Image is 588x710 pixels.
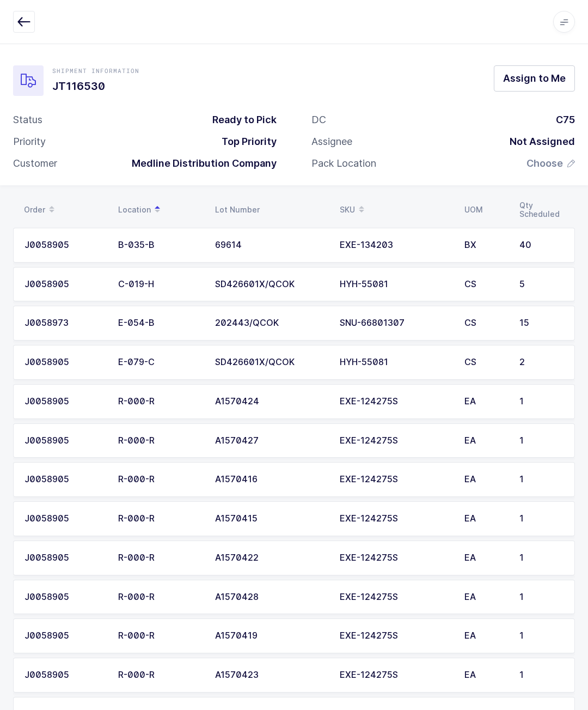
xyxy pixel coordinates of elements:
[24,475,105,484] div: J0058905
[464,240,506,250] div: BX
[340,631,451,641] div: EXE-124275S
[118,357,202,367] div: E-079-C
[118,631,202,641] div: R-000-R
[503,71,566,85] span: Assign to Me
[24,631,105,641] div: J0058905
[24,397,105,406] div: J0058905
[464,357,506,367] div: CS
[24,553,105,563] div: J0058905
[215,280,327,289] div: SD426601X/QCOK
[556,114,575,125] span: C75
[464,318,506,328] div: CS
[52,77,139,95] h1: JT116530
[340,475,451,484] div: EXE-124275S
[24,280,105,289] div: J0058905
[215,475,327,484] div: A1570416
[340,280,451,289] div: HYH-55081
[24,357,105,367] div: J0058905
[24,201,105,219] div: Order
[118,670,202,680] div: R-000-R
[118,240,202,250] div: B-035-B
[24,240,105,250] div: J0058905
[215,514,327,524] div: A1570415
[118,475,202,484] div: R-000-R
[464,514,506,524] div: EA
[464,475,506,484] div: EA
[123,157,277,170] div: Medline Distribution Company
[340,201,451,219] div: SKU
[519,475,563,484] div: 1
[464,670,506,680] div: EA
[340,240,451,250] div: EXE-134203
[519,357,563,367] div: 2
[52,66,139,75] div: Shipment Information
[204,113,277,126] div: Ready to Pick
[118,318,202,328] div: E-054-B
[215,240,327,250] div: 69614
[118,514,202,524] div: R-000-R
[464,553,506,563] div: EA
[519,201,564,219] div: Qty Scheduled
[464,397,506,406] div: EA
[213,135,277,148] div: Top Priority
[464,436,506,446] div: EA
[340,436,451,446] div: EXE-124275S
[215,318,327,328] div: 202443/QCOK
[519,397,563,406] div: 1
[118,592,202,602] div: R-000-R
[340,670,451,680] div: EXE-124275S
[519,592,563,602] div: 1
[519,670,563,680] div: 1
[24,514,105,524] div: J0058905
[340,514,451,524] div: EXE-124275S
[519,318,563,328] div: 15
[13,135,46,148] div: Priority
[215,553,327,563] div: A1570422
[519,240,563,250] div: 40
[24,592,105,602] div: J0058905
[118,553,202,563] div: R-000-R
[519,436,563,446] div: 1
[24,318,105,328] div: J0058973
[215,357,327,367] div: SD426601X/QCOK
[519,631,563,641] div: 1
[519,514,563,524] div: 1
[519,280,563,289] div: 5
[311,135,352,148] div: Assignee
[215,436,327,446] div: A1570427
[519,553,563,563] div: 1
[215,670,327,680] div: A1570423
[311,157,376,170] div: Pack Location
[13,113,42,126] div: Status
[215,631,327,641] div: A1570419
[118,397,202,406] div: R-000-R
[340,592,451,602] div: EXE-124275S
[215,397,327,406] div: A1570424
[464,631,506,641] div: EA
[24,670,105,680] div: J0058905
[215,592,327,602] div: A1570428
[526,157,575,170] button: Choose
[526,157,563,170] span: Choose
[340,553,451,563] div: EXE-124275S
[311,113,326,126] div: DC
[501,135,575,148] div: Not Assigned
[118,280,202,289] div: C-019-H
[464,280,506,289] div: CS
[13,157,57,170] div: Customer
[215,205,327,214] div: Lot Number
[340,318,451,328] div: SNU-66801307
[464,205,506,214] div: UOM
[340,357,451,367] div: HYH-55081
[118,201,202,219] div: Location
[118,436,202,446] div: R-000-R
[24,436,105,446] div: J0058905
[464,592,506,602] div: EA
[340,397,451,406] div: EXE-124275S
[494,65,575,92] button: Assign to Me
